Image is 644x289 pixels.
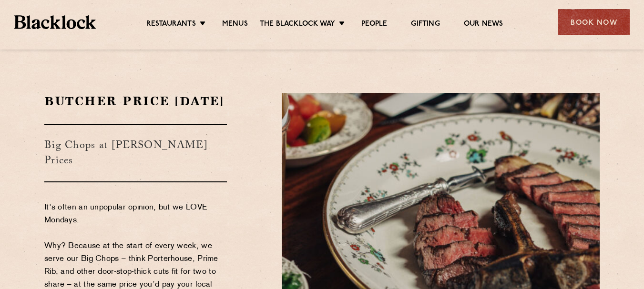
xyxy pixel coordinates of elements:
[14,15,96,29] img: BL_Textured_Logo-footer-cropped.svg
[222,20,248,30] a: Menus
[558,9,630,35] div: Book Now
[44,124,227,182] h3: Big Chops at [PERSON_NAME] Prices
[146,20,196,30] a: Restaurants
[361,20,387,30] a: People
[260,20,335,30] a: The Blacklock Way
[464,20,503,30] a: Our News
[44,93,227,110] h2: Butcher Price [DATE]
[411,20,440,30] a: Gifting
